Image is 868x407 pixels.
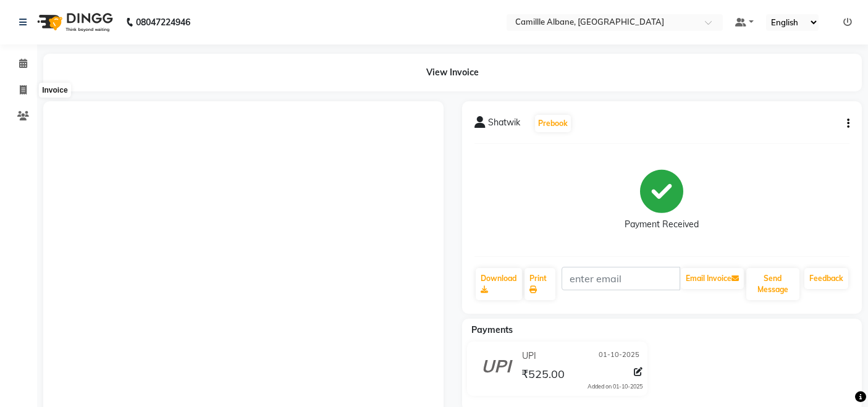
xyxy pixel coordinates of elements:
a: Print [525,268,555,300]
input: enter email [562,267,680,290]
span: 01-10-2025 [599,350,639,363]
img: logo [32,5,116,40]
span: UPI [522,350,536,363]
button: Email Invoice [681,268,744,289]
span: ₹525.00 [521,367,565,384]
div: Added on 01-10-2025 [588,382,643,391]
a: Feedback [804,268,848,289]
div: Payment Received [625,218,699,231]
a: Download [476,268,523,300]
button: Send Message [746,268,799,300]
b: 08047224946 [136,5,190,40]
button: Prebook [535,115,571,132]
span: Shatwik [488,116,520,133]
span: Payments [471,324,513,335]
div: Invoice [39,83,70,98]
div: View Invoice [43,54,862,91]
